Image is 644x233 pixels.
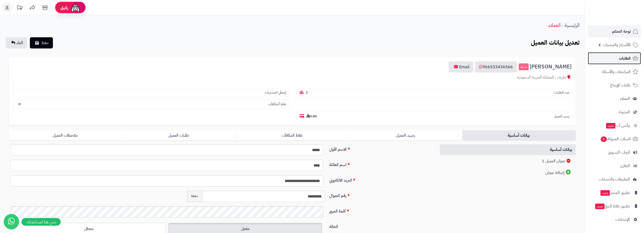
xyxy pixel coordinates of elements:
[588,187,641,199] a: تطبيق المتجرجديد
[440,144,576,155] a: بيانات أساسية
[600,135,631,142] span: السلات المتروكة
[41,40,49,46] span: حفظ
[531,38,579,47] b: تعديل بيانات العميل
[601,136,607,142] span: 0
[519,63,529,70] small: نشط
[620,95,630,102] span: العملاء
[588,160,641,172] a: التقارير
[18,102,20,106] b: 0
[349,130,462,140] a: رصيد العميل
[327,175,434,183] label: البريد الالكتروني
[620,162,630,169] span: التقارير
[599,176,630,183] span: التطبيقات والخدمات
[602,68,631,75] span: المراجعات والأسئلة
[606,123,615,129] span: جديد
[440,156,576,167] a: عنوان العميل 1
[449,61,473,73] a: Email
[327,206,434,214] label: كلمة المرور
[588,146,641,158] a: أدوات التسويق
[236,130,349,140] a: نقاط المكافآت
[595,204,605,209] span: جديد
[600,189,630,196] span: تطبيق المتجر
[619,55,631,62] span: الطلبات
[9,130,122,140] a: ملاحظات العميل
[615,216,630,223] span: الإعدادات
[588,173,641,185] a: التطبيقات والخدمات
[13,3,26,14] a: تحديثات المنصة
[327,144,434,152] label: الاسم الأول
[241,226,250,232] span: مفعل
[16,40,23,46] span: الغاء
[6,37,27,48] a: الغاء
[268,102,286,107] small: نقاط ألمكافآت
[610,82,631,89] span: طلبات الإرجاع
[603,41,631,48] span: الأقسام والمنتجات
[588,133,641,145] a: السلات المتروكة0
[327,160,434,168] label: اسم العائلة
[265,90,286,95] small: إجمالي المشتريات
[554,114,569,119] small: رصيد العميل
[327,191,434,199] label: رقم الجوال
[595,203,630,210] span: تطبيق نقاط البيع
[30,37,53,48] button: حفظ
[548,21,560,29] a: العملاء
[306,90,308,95] b: 2
[588,213,641,226] a: الإعدادات
[588,119,641,132] a: وآتس آبجديد
[588,52,641,64] a: الطلبات
[530,64,572,70] span: [PERSON_NAME]
[462,130,576,140] a: بيانات أساسية
[475,61,517,73] a: 966533436566
[122,130,236,140] a: طلبات العميل
[306,114,317,119] b: 0.00
[600,190,610,196] span: جديد
[619,109,630,116] span: المدونة
[588,25,641,38] a: لوحة التحكم
[554,90,569,95] small: عدد الطلبات
[610,14,639,25] img: logo-2.png
[588,66,641,78] a: المراجعات والأسئلة
[60,5,68,11] span: رفيق
[588,79,641,91] a: طلبات الإرجاع
[70,3,80,13] img: ai-face.png
[612,28,631,35] span: لوحة التحكم
[13,75,572,80] div: طريف ، المملكة العربية السعودية
[588,93,641,105] a: العملاء
[588,106,641,118] a: المدونة
[187,191,202,202] span: +966
[608,149,630,156] span: أدوات التسويق
[440,167,576,178] a: إضافة عنوان
[606,122,630,129] span: وآتس آب
[327,222,434,230] label: الحالة
[84,226,94,232] span: معطل
[565,21,579,29] a: الرئيسية
[588,200,641,212] a: تطبيق نقاط البيعجديد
